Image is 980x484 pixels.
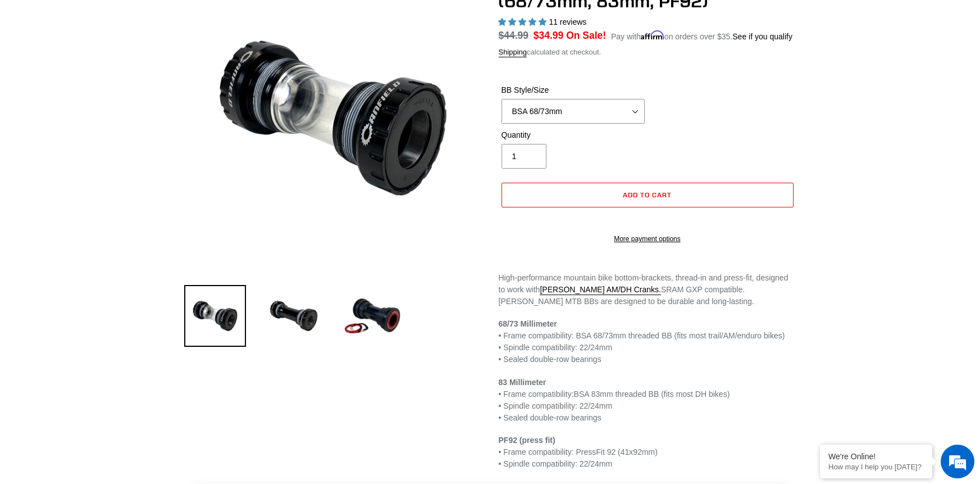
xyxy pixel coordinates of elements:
span: Affirm [641,30,664,40]
span: • Frame compatibility: PressFit 92 (41x92mm) • Spindle compatibility: 22/24mm [499,436,658,468]
p: • Frame compatibility: BSA 68/73mm threaded BB (fits most trail/AM/enduro bikes) • Spindle compat... [499,318,796,365]
strong: PF92 (press fit) [499,436,555,445]
p: How may I help you today? [828,463,924,471]
span: • Frame compatibility: [499,390,574,399]
span: • Spindle compatibility: 22/24mm • Sealed double-row bearings [499,401,613,422]
span: 11 reviews [549,17,586,26]
span: Add to cart [623,191,672,199]
a: More payment options [502,234,794,244]
textarea: Type your message and hit 'Enter' [6,307,214,346]
strong: 83 Millimeter [499,378,546,387]
s: $44.99 [499,30,529,41]
div: Chat with us now [75,63,206,78]
span: On Sale! [566,28,606,43]
label: BB Style/Size [502,84,645,96]
div: Minimize live chat window [184,6,211,33]
img: Load image into Gallery viewer, Press Fit 92 Bottom Bracket [341,285,403,347]
div: calculated at checkout. [499,47,796,58]
img: d_696896380_company_1647369064580_696896380 [36,56,64,84]
span: We're online! [65,142,155,255]
label: Quantity [502,129,645,141]
div: We're Online! [828,452,924,461]
p: High-performance mountain bike bottom-brackets, thread-in and press-fit, designed to work with SR... [499,272,796,307]
a: See if you qualify - Learn more about Affirm Financing (opens in modal) [732,32,792,41]
a: [PERSON_NAME] AM/DH Cranks. [540,285,661,295]
a: Shipping [499,48,527,57]
strong: 68/73 Millimeter [499,319,557,328]
button: Add to cart [502,183,794,207]
p: Pay with on orders over $35. [611,28,792,43]
span: BSA 83mm threaded BB (fits most DH bikes) [574,390,730,399]
span: $34.99 [534,30,564,41]
img: Load image into Gallery viewer, 83mm Bottom Bracket [263,285,325,347]
span: 4.91 stars [499,17,549,26]
img: Load image into Gallery viewer, 68/73mm Bottom Bracket [184,285,246,347]
div: Navigation go back [12,62,29,79]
